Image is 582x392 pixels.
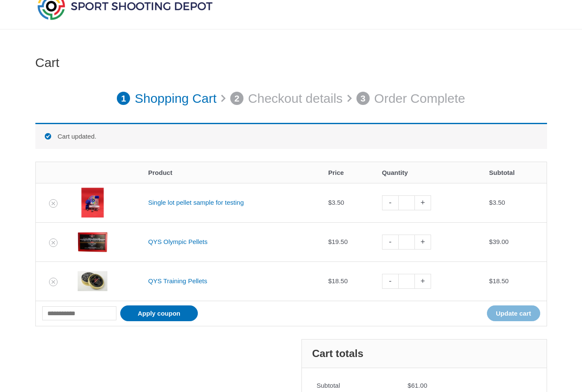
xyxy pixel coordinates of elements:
[376,162,483,183] th: Quantity
[78,266,107,296] img: QYS Training Pellets
[135,87,217,110] p: Shopping Cart
[487,305,540,321] button: Update cart
[415,195,431,210] a: +
[382,195,398,210] a: -
[117,87,217,110] a: 1 Shopping Cart
[328,199,332,206] span: $
[148,277,207,285] a: QYS Training Pellets
[415,274,431,289] a: +
[328,277,332,285] span: $
[328,199,345,206] bdi: 3.50
[489,277,492,285] span: $
[142,162,322,183] th: Product
[248,87,343,110] p: Checkout details
[398,195,415,210] input: Product quantity
[408,382,411,389] span: $
[328,238,348,245] bdi: 19.50
[408,382,427,389] bdi: 61.00
[382,235,398,250] a: -
[489,277,509,285] bdi: 18.50
[35,123,547,149] div: Cart updated.
[148,199,244,206] a: Single lot pellet sample for testing
[49,278,58,286] a: Remove QYS Training Pellets from cart
[382,274,398,289] a: -
[322,162,376,183] th: Price
[35,55,547,70] h1: Cart
[78,188,107,218] img: Single lot pellet sample for testing
[489,199,505,206] bdi: 3.50
[489,199,492,206] span: $
[49,199,58,208] a: Remove Single lot pellet sample for testing from cart
[230,87,343,110] a: 2 Checkout details
[398,274,415,289] input: Product quantity
[78,227,107,257] img: QYS Olympic Pellets
[328,238,332,245] span: $
[483,162,546,183] th: Subtotal
[398,235,415,250] input: Product quantity
[489,238,509,245] bdi: 39.00
[148,238,208,245] a: QYS Olympic Pellets
[120,305,198,321] button: Apply coupon
[117,92,130,105] span: 1
[415,235,431,250] a: +
[328,277,348,285] bdi: 18.50
[489,238,492,245] span: $
[49,238,58,247] a: Remove QYS Olympic Pellets from cart
[302,340,547,368] h2: Cart totals
[230,92,244,105] span: 2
